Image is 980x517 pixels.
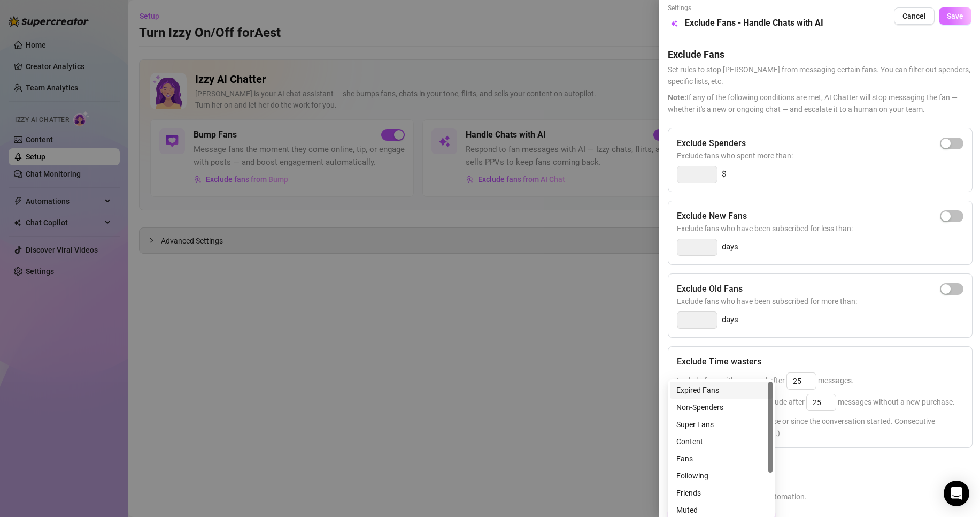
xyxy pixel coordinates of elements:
div: Friends [670,484,773,501]
span: Cancel [902,12,926,20]
div: Fans [670,450,773,467]
div: Content [676,436,766,447]
span: Settings [668,3,823,13]
div: Open Intercom Messenger [944,481,969,506]
div: Fans [676,453,766,465]
button: Cancel [894,7,935,25]
h5: Exclude Spenders [677,137,746,150]
span: Exclude fans who have been subscribed for less than: [677,223,963,234]
div: Content [670,433,773,450]
h5: Exclude Fans [668,47,971,62]
h5: Exclude Fans - Handle Chats with AI [685,17,823,29]
span: Select lists to exclude from AI automation. [668,491,971,503]
div: Muted [676,504,766,516]
div: Non-Spenders [670,399,773,416]
div: Following [670,467,773,484]
div: Following [676,470,766,482]
h5: Exclude Fans Lists [668,474,971,489]
button: Save [939,7,971,25]
div: Non-Spenders [676,401,766,413]
div: Expired Fans [676,384,766,396]
span: days [722,241,738,254]
span: Exclude fans with no spend after messages. [677,376,854,385]
span: (Either since their last purchase or since the conversation started. Consecutive messages are cou... [677,415,963,439]
span: Set rules to stop [PERSON_NAME] from messaging certain fans. You can filter out spenders, specifi... [668,64,971,87]
div: Expired Fans [670,382,773,399]
h5: Exclude Time wasters [677,355,761,368]
span: If any of the following conditions are met, AI Chatter will stop messaging the fan — whether it's... [668,92,971,115]
span: If they have spent before, exclude after messages without a new purchase. [677,398,955,406]
h5: Exclude New Fans [677,210,747,223]
h5: Exclude Old Fans [677,283,743,295]
span: Exclude fans who spent more than: [677,150,963,162]
span: Save [947,12,963,20]
div: Super Fans [676,419,766,430]
div: Super Fans [670,416,773,433]
span: $ [722,168,726,181]
span: days [722,314,738,326]
div: Friends [676,487,766,499]
span: Exclude fans who have been subscribed for more than: [677,295,963,307]
span: Note: [668,93,686,102]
